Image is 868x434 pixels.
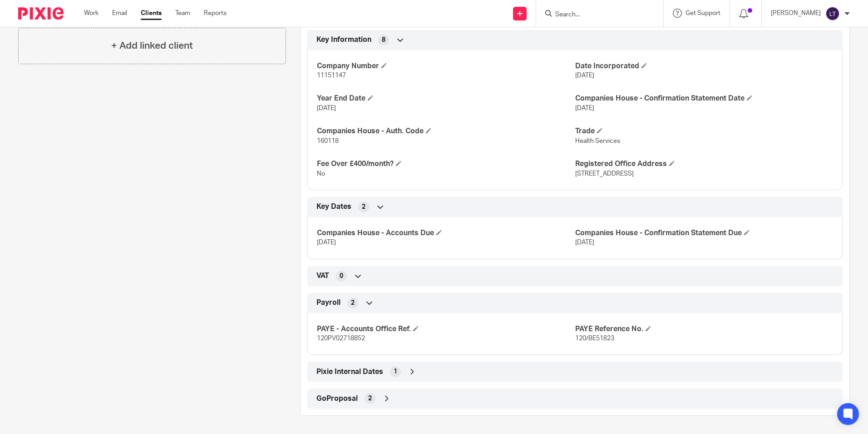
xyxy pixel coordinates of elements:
[362,202,365,212] span: 2
[317,105,336,111] span: [DATE]
[575,159,833,169] h4: Registered Office Address
[368,394,372,403] span: 2
[686,10,720,16] span: Get Support
[575,324,833,334] h4: PAYE Reference No.
[575,105,594,111] span: [DATE]
[575,94,833,103] h4: Companies House - Confirmation Statement Date
[204,9,227,18] a: Reports
[316,202,351,212] span: Key Dates
[317,159,575,169] h4: Fee Over £400/month?
[382,35,385,45] span: 8
[317,239,336,246] span: [DATE]
[317,138,339,144] span: 160118
[316,298,340,308] span: Payroll
[771,9,821,18] p: [PERSON_NAME]
[111,39,193,53] h4: + Add linked client
[18,7,64,20] img: Pixie
[112,9,127,18] a: Email
[825,6,840,21] img: svg%3E
[575,126,833,136] h4: Trade
[317,335,365,342] span: 120PV02718852
[351,298,355,308] span: 2
[317,61,575,71] h4: Company Number
[175,9,190,18] a: Team
[317,228,575,238] h4: Companies House - Accounts Due
[317,94,575,103] h4: Year End Date
[575,239,594,246] span: [DATE]
[316,367,383,377] span: Pixie Internal Dates
[84,9,99,18] a: Work
[316,394,358,404] span: GoProposal
[575,138,620,144] span: Health Services
[340,272,343,281] span: 0
[575,72,594,79] span: [DATE]
[575,171,634,177] span: [STREET_ADDRESS]
[316,271,329,281] span: VAT
[575,228,833,238] h4: Companies House - Confirmation Statement Due
[317,126,575,136] h4: Companies House - Auth. Code
[316,35,371,45] span: Key Information
[317,324,575,334] h4: PAYE - Accounts Office Ref.
[554,11,636,19] input: Search
[317,171,325,177] span: No
[317,72,346,79] span: 11151147
[575,61,833,71] h4: Date Incorporated
[575,335,614,342] span: 120/BE51823
[394,367,397,376] span: 1
[141,9,162,18] a: Clients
